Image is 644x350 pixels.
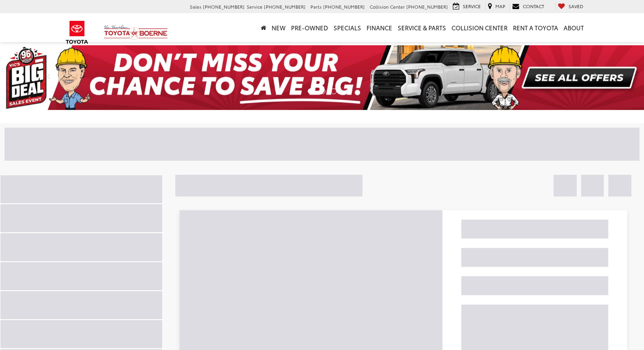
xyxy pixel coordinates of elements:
[555,3,586,11] a: My Saved Vehicles
[510,13,561,42] a: Rent a Toyota
[451,3,483,11] a: Service
[510,3,546,11] a: Contact
[331,13,364,42] a: Specials
[60,18,94,47] img: Toyota
[561,13,587,42] a: About
[495,3,505,10] span: Map
[364,13,395,42] a: Finance
[288,13,331,42] a: Pre-Owned
[463,3,481,10] span: Service
[370,3,405,10] span: Collision Center
[203,3,244,10] span: [PHONE_NUMBER]
[485,3,508,11] a: Map
[449,13,510,42] a: Collision Center
[310,3,322,10] span: Parts
[395,13,449,42] a: Service & Parts: Opens in a new tab
[258,13,269,42] a: Home
[569,3,583,10] span: Saved
[103,24,168,40] img: Vic Vaughan Toyota of Boerne
[264,3,306,10] span: [PHONE_NUMBER]
[269,13,288,42] a: New
[406,3,448,10] span: [PHONE_NUMBER]
[247,3,263,10] span: Service
[523,3,544,10] span: Contact
[190,3,202,10] span: Sales
[323,3,365,10] span: [PHONE_NUMBER]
